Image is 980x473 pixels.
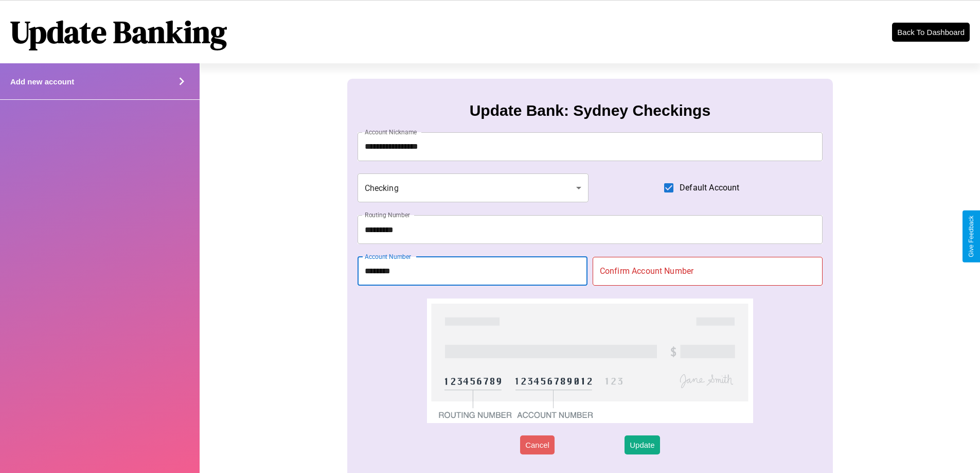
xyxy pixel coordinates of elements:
label: Routing Number [365,211,410,219]
h4: Add new account [10,77,74,86]
button: Cancel [520,435,555,454]
div: Checking [358,173,589,202]
span: Default Account [680,182,739,194]
label: Account Nickname [365,128,417,136]
h3: Update Bank: Sydney Checkings [470,102,710,119]
label: Account Number [365,252,411,261]
button: Update [625,435,660,454]
button: Back To Dashboard [892,23,970,42]
h1: Update Banking [10,11,227,53]
div: Give Feedback [968,216,975,257]
img: check [427,299,753,423]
